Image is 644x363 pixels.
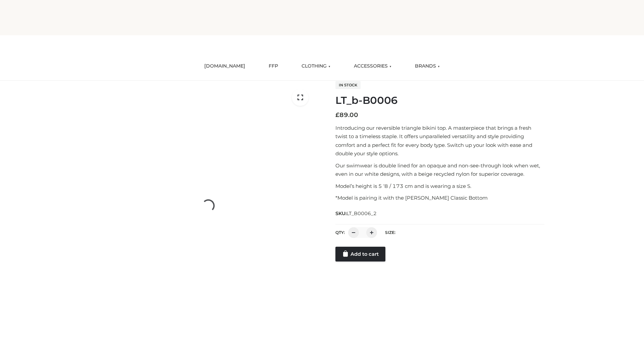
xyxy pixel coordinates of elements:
p: Model’s height is 5 ‘8 / 173 cm and is wearing a size S. [335,182,544,191]
label: Size: [385,230,395,235]
a: FFP [264,59,283,74]
p: Our swimwear is double lined for an opaque and non-see-through look when wet, even in our white d... [335,161,544,178]
label: QTY: [335,230,345,235]
span: LT_B0006_2 [346,210,377,216]
a: CLOTHING [297,59,335,74]
span: In stock [335,81,361,89]
p: *Model is pairing it with the [PERSON_NAME] Classic Bottom [335,194,544,202]
a: ACCESSORIES [349,59,396,74]
bdi: 89.00 [335,111,358,119]
span: SKU: [335,209,377,217]
a: [DOMAIN_NAME] [199,59,250,74]
span: £ [335,111,339,119]
h1: LT_b-B0006 [335,94,544,107]
p: Introducing our reversible triangle bikini top. A masterpiece that brings a fresh twist to a time... [335,124,544,158]
a: BRANDS [410,59,445,74]
a: Add to cart [335,247,385,261]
